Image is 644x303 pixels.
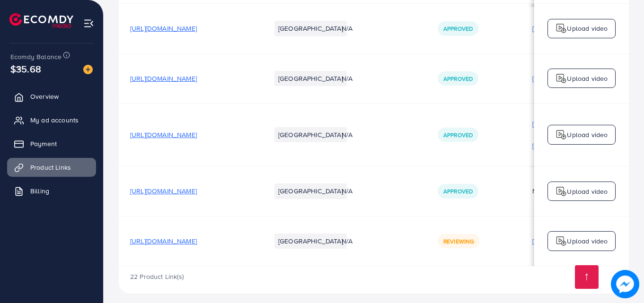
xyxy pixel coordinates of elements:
[130,130,197,139] span: [URL][DOMAIN_NAME]
[7,158,96,177] a: Product Links
[83,18,94,29] img: menu
[556,73,567,84] img: logo
[342,24,353,33] span: N/A
[7,182,96,200] a: Billing
[30,163,71,172] span: Product Links
[130,272,184,281] span: 22 Product Link(s)
[556,186,567,197] img: logo
[130,186,197,196] span: [URL][DOMAIN_NAME]
[274,21,347,36] li: [GEOGRAPHIC_DATA]
[274,234,347,249] li: [GEOGRAPHIC_DATA]
[10,62,41,76] span: $35.68
[567,129,608,140] p: Upload video
[567,23,608,34] p: Upload video
[9,13,73,28] img: logo
[83,65,93,74] img: image
[443,187,473,195] span: Approved
[7,134,96,153] a: Payment
[30,139,57,148] span: Payment
[342,74,353,83] span: N/A
[567,235,608,247] p: Upload video
[443,237,474,245] span: Reviewing
[567,73,608,84] p: Upload video
[443,25,473,33] span: Approved
[556,129,567,140] img: logo
[567,186,608,197] p: Upload video
[274,71,347,86] li: [GEOGRAPHIC_DATA]
[130,236,197,246] span: [URL][DOMAIN_NAME]
[274,183,347,199] li: [GEOGRAPHIC_DATA]
[30,92,59,101] span: Overview
[342,236,353,246] span: N/A
[7,111,96,130] a: My ad accounts
[556,235,567,247] img: logo
[30,115,79,125] span: My ad accounts
[443,75,473,83] span: Approved
[10,52,62,61] span: Ecomdy Balance
[7,87,96,106] a: Overview
[274,127,347,142] li: [GEOGRAPHIC_DATA]
[443,131,473,139] span: Approved
[30,186,49,196] span: Billing
[130,24,197,33] span: [URL][DOMAIN_NAME]
[342,186,353,196] span: N/A
[614,273,636,295] img: image
[130,74,197,83] span: [URL][DOMAIN_NAME]
[556,23,567,34] img: logo
[342,130,353,139] span: N/A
